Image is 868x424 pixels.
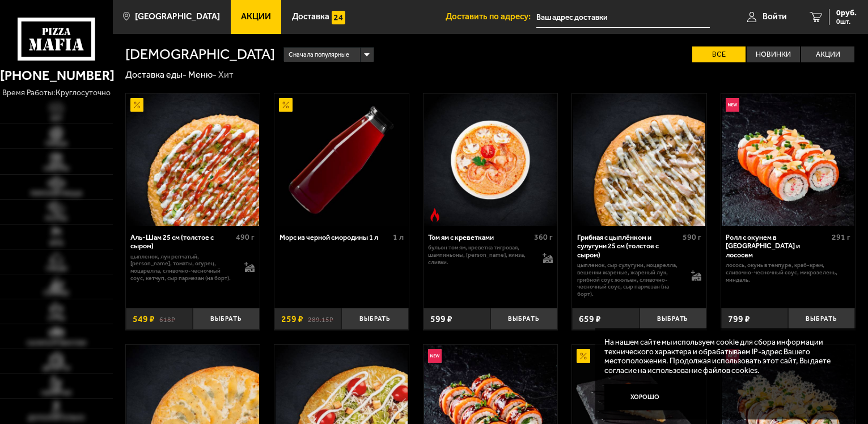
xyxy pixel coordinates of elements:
[577,262,682,298] p: цыпленок, сыр сулугуни, моцарелла, вешенки жареные, жареный лук, грибной соус Жюльен, сливочно-че...
[428,208,442,222] img: Острое блюдо
[130,253,235,282] p: цыпленок, лук репчатый, [PERSON_NAME], томаты, огурец, моцарелла, сливочно-чесночный соус, кетчуп...
[133,315,155,324] span: 549 ₽
[130,98,144,112] img: Акционный
[126,94,259,226] img: Аль-Шам 25 см (толстое с сыром)
[446,12,536,21] span: Доставить по адресу:
[424,94,557,226] img: Том ям с креветками
[289,46,349,63] span: Сначала популярные
[125,69,187,80] a: Доставка еды-
[788,308,855,330] button: Выбрать
[534,232,553,242] span: 360 г
[393,232,404,242] span: 1 л
[430,315,452,324] span: 599 ₽
[577,233,680,259] div: Грибная с цыплёнком и сулугуни 25 см (толстое с сыром)
[728,315,750,324] span: 799 ₽
[188,69,217,80] a: Меню-
[428,244,533,266] p: бульон том ям, креветка тигровая, шампиньоны, [PERSON_NAME], кинза, сливки.
[280,233,390,241] div: Морс из черной смородины 1 л
[801,46,854,63] label: Акции
[726,262,850,283] p: лосось, окунь в темпуре, краб-крем, сливочно-чесночный соус, микрозелень, миндаль.
[193,308,260,330] button: Выбрать
[332,11,345,24] img: 15daf4d41897b9f0e9f617042186c801.svg
[747,46,800,63] label: Новинки
[836,18,857,25] span: 0 шт.
[135,12,220,21] span: [GEOGRAPHIC_DATA]
[579,315,601,324] span: 659 ₽
[159,315,175,324] s: 618 ₽
[832,232,850,242] span: 291 г
[281,315,303,324] span: 259 ₽
[836,9,857,17] span: 0 руб.
[292,12,329,21] span: Доставка
[763,12,787,21] span: Войти
[692,46,746,63] label: Все
[726,98,739,112] img: Новинка
[424,94,558,226] a: Острое блюдоТом ям с креветками
[604,384,686,411] button: Хорошо
[125,47,275,62] h1: [DEMOGRAPHIC_DATA]
[341,308,408,330] button: Выбрать
[490,308,557,330] button: Выбрать
[573,94,706,226] img: Грибная с цыплёнком и сулугуни 25 см (толстое с сыром)
[577,349,590,363] img: Акционный
[236,232,255,242] span: 490 г
[428,233,531,241] div: Том ям с креветками
[126,94,260,226] a: АкционныйАль-Шам 25 см (толстое с сыром)
[279,98,293,112] img: Акционный
[536,7,710,28] input: Ваш адрес доставки
[640,308,706,330] button: Выбрать
[276,94,408,226] img: Морс из черной смородины 1 л
[572,94,706,226] a: Грибная с цыплёнком и сулугуни 25 см (толстое с сыром)
[604,337,840,375] p: На нашем сайте мы используем cookie для сбора информации технического характера и обрабатываем IP...
[308,315,333,324] s: 289.15 ₽
[241,12,271,21] span: Акции
[683,232,701,242] span: 590 г
[428,349,442,363] img: Новинка
[130,233,233,251] div: Аль-Шам 25 см (толстое с сыром)
[274,94,409,226] a: АкционныйМорс из черной смородины 1 л
[721,94,856,226] a: НовинкаРолл с окунем в темпуре и лососем
[722,94,854,226] img: Ролл с окунем в темпуре и лососем
[218,69,234,81] div: Хит
[726,233,828,259] div: Ролл с окунем в [GEOGRAPHIC_DATA] и лососем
